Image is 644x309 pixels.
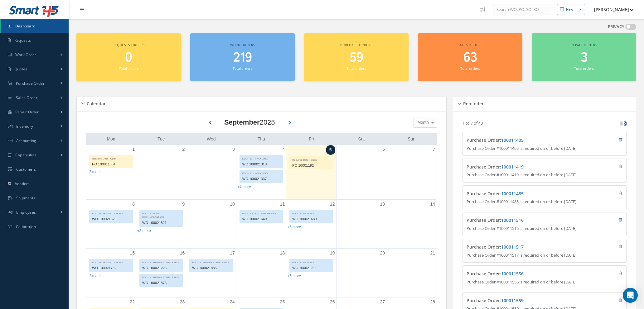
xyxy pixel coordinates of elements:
[14,66,27,72] span: Quotes
[90,216,133,223] div: WO 100021829
[493,4,552,15] input: Search WO, PO, SO, RO
[467,271,581,277] h4: Purchase Order
[336,145,386,200] td: September 6, 2025
[461,99,484,107] h5: Reminder
[128,249,136,258] a: September 15, 2025
[131,145,136,154] a: September 1, 2025
[588,3,634,16] button: [PERSON_NAME]
[136,249,186,297] td: September 16, 2025
[501,137,524,143] a: 100011405
[156,135,166,143] a: Tuesday
[581,49,588,67] span: 3
[140,219,182,226] div: WO 100021821
[279,200,286,209] a: September 11, 2025
[346,66,366,71] small: Total orders
[90,161,133,168] div: PO 100011864
[90,210,133,216] div: EDD - 6 - GOOD TO WORK
[290,259,332,264] div: EDD - 7 - IN WORK
[290,157,332,162] div: Required Date - Open
[379,297,386,307] a: September 27, 2025
[16,167,36,172] span: Customers
[181,200,186,209] a: September 9, 2025
[608,24,624,30] label: PRIVACY
[500,217,524,223] span: :
[16,210,36,215] span: Employees
[15,52,36,57] span: Work Order
[87,170,101,174] a: Show 2 more events
[140,264,182,272] div: WO 100021226
[501,191,524,197] a: 100011485
[186,199,236,248] td: September 10, 2025
[501,217,524,223] a: 100011516
[136,145,186,200] td: September 2, 2025
[467,145,622,152] p: Purchase Order #100011405 is required on or before [DATE]
[240,161,283,168] div: WO 100021310
[467,172,622,178] p: Purchase Order #100011419 is required on or before [DATE]
[429,249,436,258] a: September 21, 2025
[279,249,286,258] a: September 18, 2025
[229,200,236,209] a: September 10, 2025
[501,164,524,170] a: 100011419
[16,224,36,229] span: Calibration
[500,164,524,170] span: :
[532,33,636,81] a: Repair orders 3 Total orders
[240,175,283,183] div: WO 100021337
[90,155,133,161] div: Required Date - Open
[231,145,236,154] a: September 3, 2025
[136,199,186,248] td: September 9, 2025
[500,137,524,143] span: :
[240,155,283,161] div: EDD - 11 - INVOICING
[90,259,133,264] div: EDD - 6 - GOOD TO WORK
[386,145,436,200] td: September 7, 2025
[307,135,315,143] a: Friday
[229,297,236,307] a: September 24, 2025
[206,135,217,143] a: Wednesday
[16,124,33,129] span: Inventory
[350,49,363,67] span: 59
[237,185,251,189] a: Show 4 more events
[326,145,335,155] a: September 5, 2025
[500,191,524,197] span: :
[501,297,524,303] a: 100011559
[467,199,622,205] p: Purchase Order #100011485 is required on or before [DATE]
[379,200,386,209] a: September 13, 2025
[186,145,236,200] td: September 3, 2025
[429,200,436,209] a: September 14, 2025
[379,249,386,258] a: September 20, 2025
[287,225,301,229] a: Show 5 more events
[140,279,182,287] div: WO 100021876
[128,297,136,307] a: September 22, 2025
[233,49,252,67] span: 219
[500,297,524,303] span: :
[15,181,30,186] span: Vendors
[14,38,31,43] span: Requests
[458,43,482,47] span: Sales orders
[467,218,581,223] h4: Purchase Order
[467,279,622,285] p: Purchase Order #100011556 is required on or before [DATE]
[500,271,524,277] span: :
[463,49,477,67] span: 63
[286,199,336,248] td: September 12, 2025
[431,145,436,154] a: September 7, 2025
[467,164,581,170] h4: Purchase Order
[16,195,36,201] span: Shipments
[233,66,252,71] small: Total orders
[290,162,332,169] div: PO 100011924
[90,264,133,272] div: WO 100021782
[429,297,436,307] a: September 28, 2025
[256,135,266,143] a: Thursday
[15,109,39,115] span: Repair Order
[131,200,136,209] a: September 8, 2025
[467,226,622,232] p: Purchase Order #100011516 is required on or before [DATE]
[501,244,524,250] a: 100011517
[140,259,182,264] div: EDD - 8 - REPAIR COMPLETED
[467,252,622,259] p: Purchase Order #100011517 is required on or before [DATE]
[336,249,386,297] td: September 20, 2025
[574,66,593,71] small: Total orders
[224,118,260,126] b: September
[418,33,522,81] a: Sales orders 63 Total orders
[557,4,585,15] button: New
[286,145,336,200] td: September 5, 2025
[501,271,524,277] a: 100011556
[16,95,37,100] span: Sales Order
